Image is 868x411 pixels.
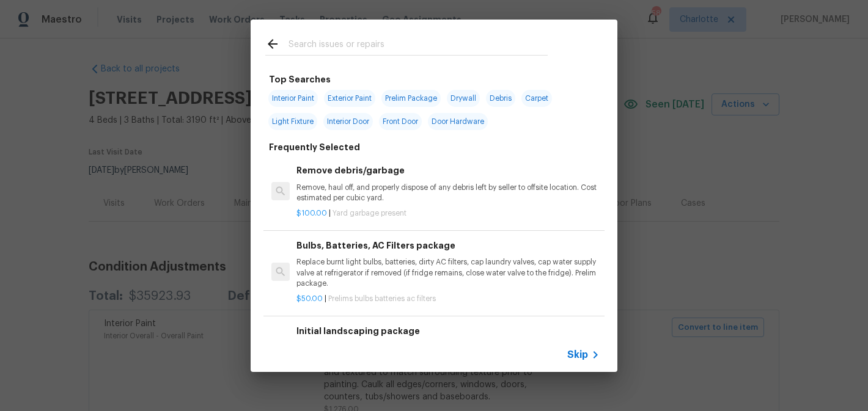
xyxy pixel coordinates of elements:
[296,239,600,252] h6: Bulbs, Batteries, AC Filters package
[521,90,552,107] span: Carpet
[296,295,323,302] span: $50.00
[381,90,441,107] span: Prelim Package
[269,140,360,154] h6: Frequently Selected
[296,164,600,177] h6: Remove debris/garbage
[428,113,488,130] span: Door Hardware
[296,294,600,304] p: |
[296,324,600,338] h6: Initial landscaping package
[296,208,600,219] p: |
[296,183,600,203] p: Remove, haul off, and properly dispose of any debris left by seller to offsite location. Cost est...
[447,90,480,107] span: Drywall
[379,113,422,130] span: Front Door
[269,73,331,86] h6: Top Searches
[567,349,588,361] span: Skip
[333,209,406,217] span: Yard garbage present
[296,257,600,288] p: Replace burnt light bulbs, batteries, dirty AC filters, cap laundry valves, cap water supply valv...
[324,90,375,107] span: Exterior Paint
[296,209,327,217] span: $100.00
[328,295,436,302] span: Prelims bulbs batteries ac filters
[268,90,318,107] span: Interior Paint
[268,113,317,130] span: Light Fixture
[486,90,515,107] span: Debris
[323,113,373,130] span: Interior Door
[289,37,548,55] input: Search issues or repairs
